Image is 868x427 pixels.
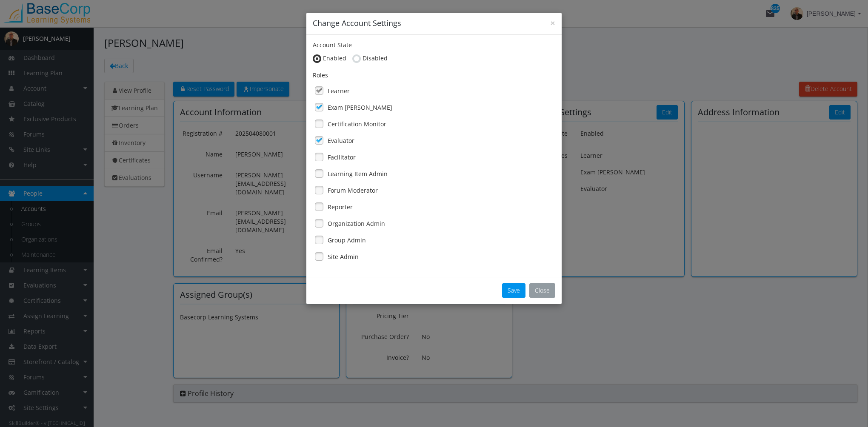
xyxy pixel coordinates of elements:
button: × [550,19,555,28]
label: Exam [PERSON_NAME] [328,103,392,112]
label: Account State [313,41,352,49]
label: Learner [328,87,350,95]
label: Organization Admin [328,219,385,228]
label: Roles [313,71,328,80]
label: Certification Monitor [328,120,386,128]
button: Save [502,283,525,298]
label: Reporter [328,203,353,211]
label: Forum Moderator [328,186,378,195]
label: Enabled [323,54,346,63]
label: Site Admin [328,253,359,261]
label: Group Admin [328,236,366,245]
label: Facilitator [328,153,356,162]
label: Learning Item Admin [328,170,388,178]
label: Disabled [363,54,388,63]
h4: Change Account Settings [313,18,555,29]
label: Evaluator [328,137,354,145]
button: Close [529,283,555,298]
